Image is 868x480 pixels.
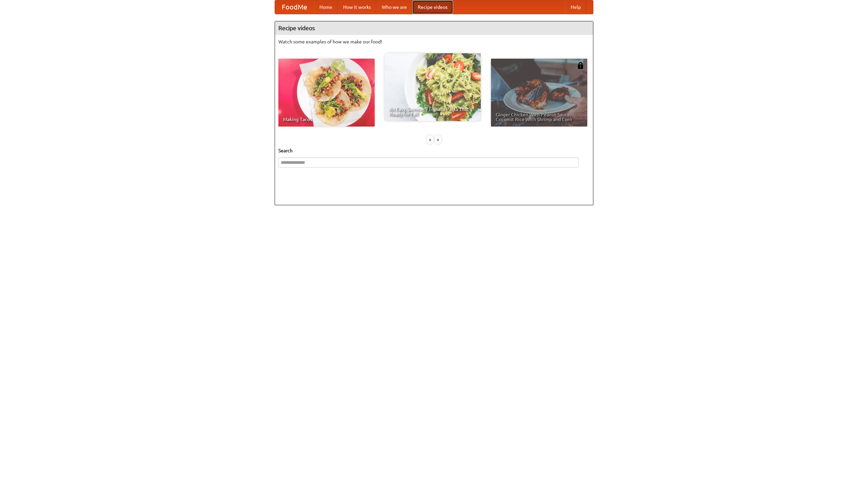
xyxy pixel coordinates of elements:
div: « [427,135,433,144]
img: 483408.png [577,62,584,69]
a: Home [314,0,338,14]
span: An Easy, Summery Tomato Pasta That's Ready for Fall [389,107,476,116]
a: How it works [338,0,376,14]
h5: Search [278,147,590,154]
a: Making Tacos [278,59,375,127]
a: Help [565,0,586,14]
a: FoodMe [275,0,314,14]
a: Who we are [376,0,412,14]
div: » [435,135,441,144]
span: Making Tacos [283,117,370,122]
h4: Recipe videos [275,21,593,35]
p: Watch some examples of how we make our food! [278,38,590,45]
a: Recipe videos [412,0,453,14]
a: An Easy, Summery Tomato Pasta That's Ready for Fall [384,53,481,121]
